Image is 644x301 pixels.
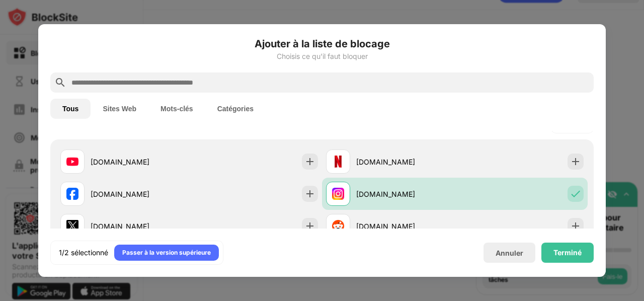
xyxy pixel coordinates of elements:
[50,52,594,60] div: Choisis ce qu'il faut bloquer
[91,189,189,199] div: [DOMAIN_NAME]
[356,189,455,199] div: [DOMAIN_NAME]
[66,220,78,232] img: favicons
[553,249,582,257] div: Terminé
[91,157,189,167] div: [DOMAIN_NAME]
[496,249,523,257] div: Annuler
[50,99,91,119] button: Tous
[122,248,211,258] div: Passer à la version supérieure
[59,248,108,258] div: 1/2 sélectionné
[50,36,594,51] h6: Ajouter à la liste de blocage
[356,221,455,232] div: [DOMAIN_NAME]
[332,188,344,200] img: favicons
[356,157,455,167] div: [DOMAIN_NAME]
[54,77,66,89] img: search.svg
[332,156,344,168] img: favicons
[205,99,266,119] button: Catégories
[66,188,78,200] img: favicons
[148,99,205,119] button: Mots-clés
[91,99,148,119] button: Sites Web
[332,220,344,232] img: favicons
[91,221,189,232] div: [DOMAIN_NAME]
[66,156,78,168] img: favicons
